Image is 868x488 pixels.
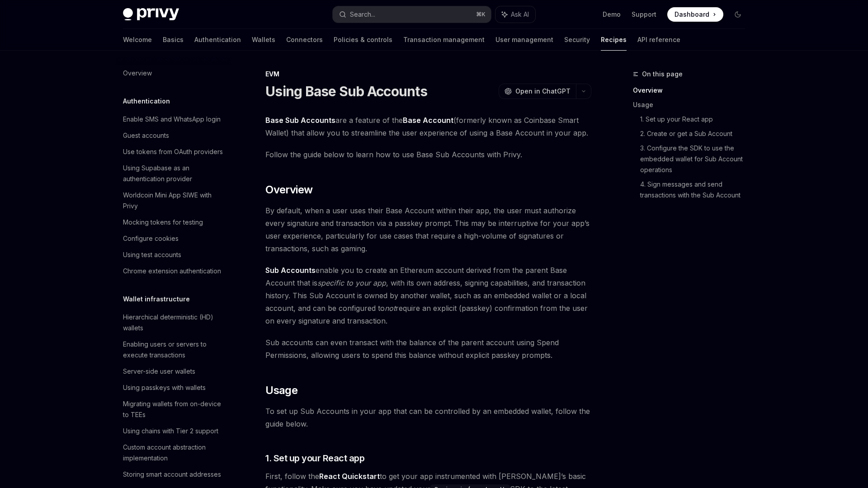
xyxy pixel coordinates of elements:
div: Using passkeys with wallets [123,382,206,393]
a: Worldcoin Mini App SIWE with Privy [116,187,231,214]
a: Using Supabase as an authentication provider [116,160,231,187]
div: Hierarchical deterministic (HD) wallets [123,312,226,333]
a: Chrome extension authentication [116,263,231,279]
a: Mocking tokens for testing [116,214,231,230]
a: Overview [633,83,752,98]
a: Overview [116,65,231,81]
a: Configure cookies [116,230,231,247]
button: Toggle dark mode [731,7,745,22]
span: Follow the guide below to learn how to use Base Sub Accounts with Privy. [265,148,591,161]
button: Open in ChatGPT [499,84,576,99]
div: Chrome extension authentication [123,266,221,277]
span: Overview [265,183,312,197]
span: Dashboard [675,10,709,19]
a: Authentication [194,29,241,51]
a: React Quickstart [319,472,380,481]
a: Server-side user wallets [116,363,231,380]
a: Security [564,29,590,51]
a: Using passkeys with wallets [116,380,231,396]
span: Usage [265,383,297,398]
div: Guest accounts [123,130,169,141]
div: Custom account abstraction implementation [123,442,226,464]
h5: Wallet infrastructure [123,294,190,305]
a: Usage [633,98,752,112]
span: Ask AI [511,10,529,19]
div: Using test accounts [123,249,181,260]
a: Hierarchical deterministic (HD) wallets [116,309,231,336]
div: Enable SMS and WhatsApp login [123,114,221,125]
div: Using Supabase as an authentication provider [123,163,226,184]
a: Policies & controls [334,29,392,51]
span: To set up Sub Accounts in your app that can be controlled by an embedded wallet, follow the guide... [265,405,591,430]
div: Overview [123,68,152,79]
a: Using chains with Tier 2 support [116,423,231,439]
a: 3. Configure the SDK to use the embedded wallet for Sub Account operations [640,141,752,177]
a: Storing smart account addresses [116,466,231,483]
div: Configure cookies [123,233,179,244]
div: Enabling users or servers to execute transactions [123,339,226,361]
a: Support [632,10,656,19]
div: Using chains with Tier 2 support [123,426,218,436]
a: Wallets [252,29,275,51]
a: Enable SMS and WhatsApp login [116,111,231,127]
div: EVM [265,70,591,79]
span: 1. Set up your React app [265,452,364,465]
a: Welcome [123,29,152,51]
a: Using test accounts [116,247,231,263]
div: Server-side user wallets [123,366,195,377]
span: ⌘ K [476,11,486,18]
a: Demo [603,10,621,19]
div: Worldcoin Mini App SIWE with Privy [123,190,226,211]
h1: Using Base Sub Accounts [265,83,427,99]
div: Storing smart account addresses [123,469,221,480]
a: API reference [637,29,680,51]
a: Use tokens from OAuth providers [116,144,231,160]
span: Open in ChatGPT [515,87,571,96]
img: dark logo [123,8,179,21]
em: not [385,304,396,313]
a: Guest accounts [116,127,231,144]
a: User management [495,29,553,51]
a: 2. Create or get a Sub Account [640,127,752,141]
button: Search...⌘K [333,6,491,23]
a: Basics [163,29,184,51]
a: Base Account [403,116,453,125]
a: Base Sub Accounts [265,116,335,125]
a: Custom account abstraction implementation [116,439,231,466]
a: 4. Sign messages and send transactions with the Sub Account [640,177,752,202]
span: By default, when a user uses their Base Account within their app, the user must authorize every s... [265,204,591,255]
h5: Authentication [123,96,170,107]
span: On this page [642,69,683,80]
a: Enabling users or servers to execute transactions [116,336,231,363]
button: Ask AI [495,6,535,23]
div: Use tokens from OAuth providers [123,146,223,157]
span: enable you to create an Ethereum account derived from the parent Base Account that is , with its ... [265,264,591,327]
em: specific to your app [317,278,386,287]
a: Recipes [601,29,627,51]
a: 1. Set up your React app [640,112,752,127]
div: Migrating wallets from on-device to TEEs [123,399,226,420]
a: Dashboard [667,7,723,22]
a: Connectors [286,29,323,51]
div: Search... [350,9,375,20]
span: Sub accounts can even transact with the balance of the parent account using Spend Permissions, al... [265,336,591,361]
a: Migrating wallets from on-device to TEEs [116,396,231,423]
a: Sub Accounts [265,266,316,275]
div: Mocking tokens for testing [123,217,203,228]
a: Transaction management [403,29,485,51]
span: are a feature of the (formerly known as Coinbase Smart Wallet) that allow you to streamline the u... [265,114,591,139]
